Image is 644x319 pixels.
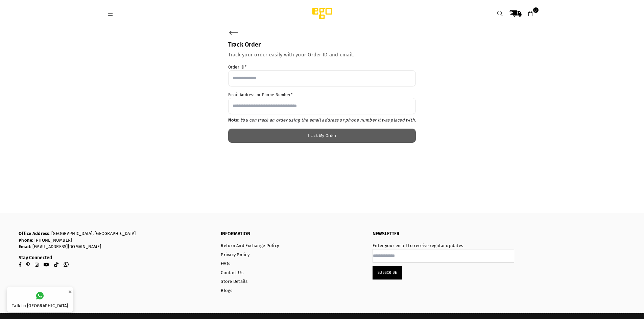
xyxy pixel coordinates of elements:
p: Track your order easily with your Order ID and email. [228,51,354,59]
a: : [EMAIL_ADDRESS][DOMAIN_NAME] [30,244,101,249]
button: Track My Order [228,129,416,143]
em: You can track an order using the email address or phone number it was placed with. [240,117,416,123]
a: Menu [104,11,117,16]
b: Office Address [19,231,49,236]
label: Order ID* [228,64,416,70]
p: INFORMATION [221,230,362,237]
label: Email Address or Phone Number* [228,92,416,98]
p: Track Order [228,38,261,51]
a: Search [494,7,506,20]
a: Contact Us [221,270,243,275]
p: Enter your email to receive regular updates [373,242,514,249]
a: Return And Exchange Policy [221,243,279,248]
p: : [PHONE_NUMBER] [19,237,211,244]
p: NEWSLETTER [373,230,514,237]
b: Email [19,244,30,249]
a: FAQs [221,261,230,266]
a: Store Details [221,279,247,284]
strong: Note: [228,117,239,123]
a: 0 [525,7,537,20]
p: : [GEOGRAPHIC_DATA], [GEOGRAPHIC_DATA] [19,230,211,237]
button: Subscribe [373,266,402,280]
a: Talk to [GEOGRAPHIC_DATA] [7,287,73,313]
a: Privacy Policy [221,252,249,257]
button: × [68,286,72,298]
h3: Stay Connected [19,255,211,261]
a: Blogs [221,288,232,293]
span: 0 [533,7,539,13]
b: Phone [19,238,32,243]
img: Ego [293,7,351,20]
